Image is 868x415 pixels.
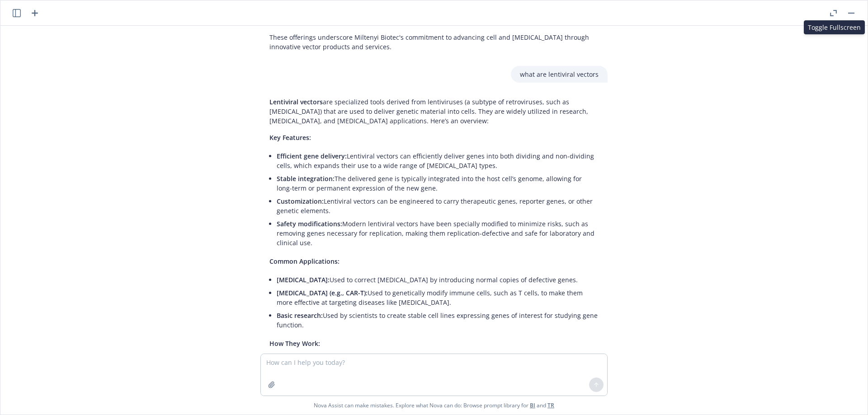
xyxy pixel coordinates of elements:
[277,286,599,309] li: Used to genetically modify immune cells, such as T cells, to make them more effective at targetin...
[277,273,599,286] li: Used to correct [MEDICAL_DATA] by introducing normal copies of defective genes.
[547,401,554,409] a: TR
[269,98,323,106] span: Lentiviral vectors
[269,339,320,348] span: How They Work:
[277,149,599,172] li: Lentiviral vectors can efficiently deliver genes into both dividing and non-dividing cells, which...
[277,197,324,205] span: Customization:
[277,195,599,217] li: Lentiviral vectors can be engineered to carry therapeutic genes, reporter genes, or other genetic...
[277,219,342,228] span: Safety modifications:
[520,70,599,79] p: what are lentiviral vectors
[277,289,368,297] span: [MEDICAL_DATA] (e.g., CAR-T):
[269,97,599,126] p: are specialized tools derived from lentiviruses (a subtype of retroviruses, such as [MEDICAL_DATA...
[804,20,865,34] div: Toggle Fullscreen
[277,174,335,183] span: Stable integration:
[277,309,599,331] li: Used by scientists to create stable cell lines expressing genes of interest for studying gene fun...
[530,401,535,409] a: BI
[277,275,330,284] span: [MEDICAL_DATA]:
[269,133,311,142] span: Key Features:
[4,396,864,415] span: Nova Assist can make mistakes. Explore what Nova can do: Browse prompt library for and
[277,172,599,195] li: The delivered gene is typically integrated into the host cell’s genome, allowing for long-term or...
[277,311,323,320] span: Basic research:
[269,33,599,51] p: These offerings underscore Miltenyi Biotec's commitment to advancing cell and [MEDICAL_DATA] thro...
[269,257,340,266] span: Common Applications:
[277,217,599,249] li: Modern lentiviral vectors have been specially modified to minimize risks, such as removing genes ...
[277,152,347,160] span: Efficient gene delivery:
